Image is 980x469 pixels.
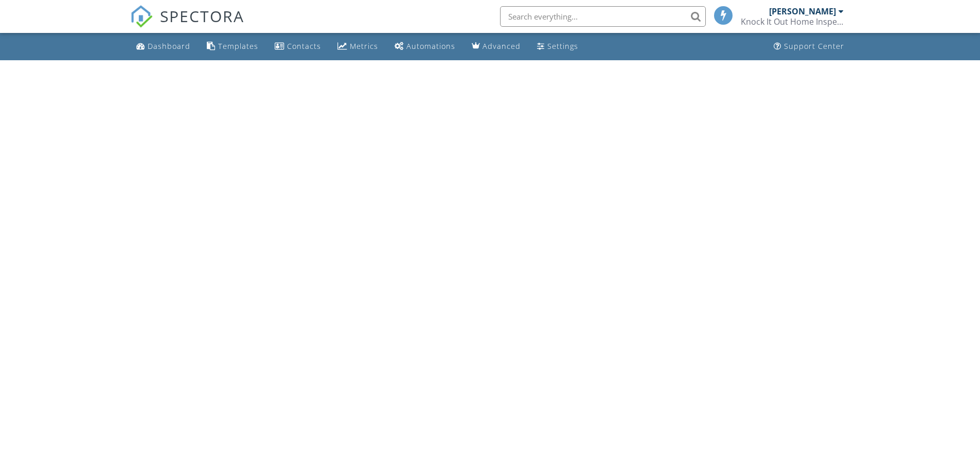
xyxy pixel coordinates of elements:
[218,41,258,51] div: Templates
[390,37,459,56] a: Automations (Basic)
[130,5,153,28] img: The Best Home Inspection Software - Spectora
[547,41,578,51] div: Settings
[769,6,836,16] div: [PERSON_NAME]
[770,37,848,56] a: Support Center
[483,41,521,51] div: Advanced
[160,5,244,27] span: SPECTORA
[203,37,262,56] a: Templates
[333,37,382,56] a: Metrics
[271,37,325,56] a: Contacts
[130,14,244,36] a: SPECTORA
[287,41,321,51] div: Contacts
[533,37,582,56] a: Settings
[468,37,525,56] a: Advanced
[500,6,706,27] input: Search everything...
[784,41,844,51] div: Support Center
[406,41,455,51] div: Automations
[350,41,378,51] div: Metrics
[132,37,194,56] a: Dashboard
[741,16,844,27] div: Knock It Out Home Inspections
[148,41,190,51] div: Dashboard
